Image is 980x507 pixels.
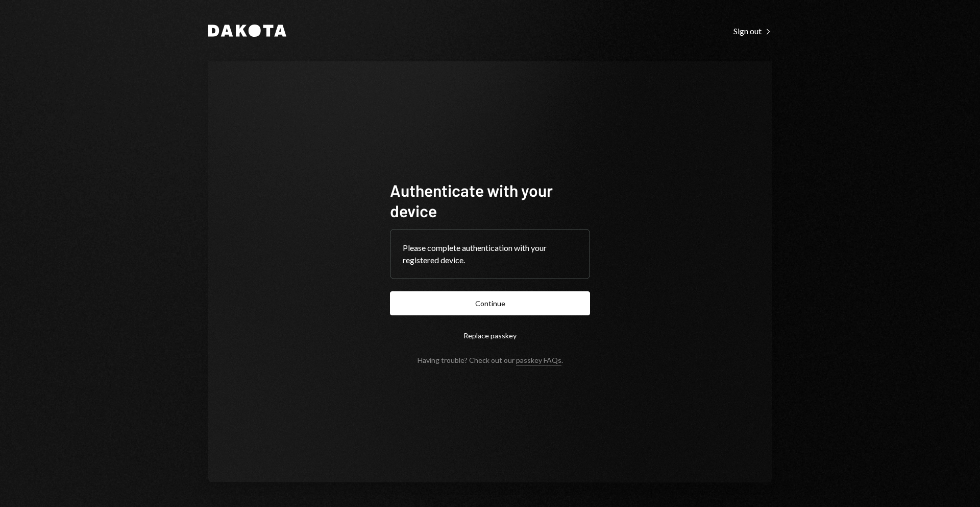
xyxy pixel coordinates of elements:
[390,180,590,221] h1: Authenticate with your device
[403,242,577,266] div: Please complete authentication with your registered device.
[733,26,772,36] div: Sign out
[733,25,772,36] a: Sign out
[390,291,590,315] button: Continue
[516,356,561,365] a: passkey FAQs
[390,324,590,348] button: Replace passkey
[418,356,563,364] div: Having trouble? Check out our .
